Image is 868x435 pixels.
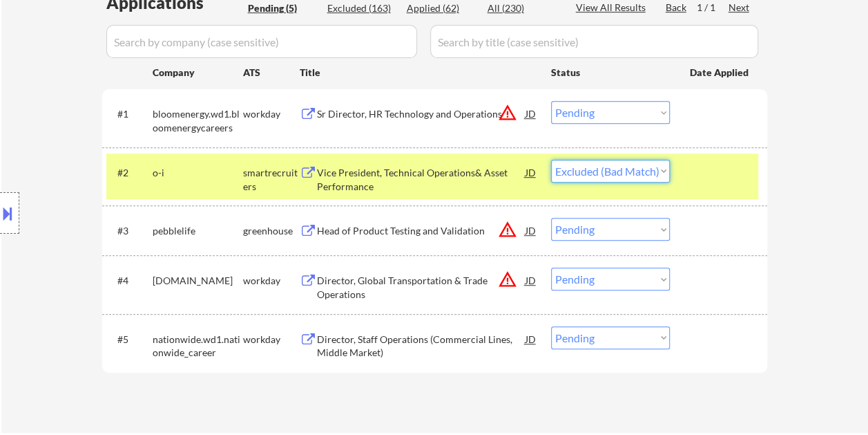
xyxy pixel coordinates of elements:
div: nationwide.wd1.nationwide_career [153,333,243,360]
div: Date Applied [690,66,751,80]
div: 1 / 1 [697,1,729,15]
div: Pending (5) [248,1,317,15]
div: ATS [243,66,300,80]
div: workday [243,274,300,288]
button: warning_amber [498,220,517,239]
div: Excluded (163) [327,1,396,15]
div: JD [524,268,538,293]
div: greenhouse [243,224,300,238]
div: Next [729,1,751,15]
button: warning_amber [498,270,517,289]
div: Director, Staff Operations (Commercial Lines, Middle Market) [317,333,525,360]
div: Head of Product Testing and Validation [317,224,525,238]
div: Status [551,59,670,84]
div: workday [243,333,300,346]
div: JD [524,101,538,126]
div: Vice President, Technical Operations& Asset Performance [317,166,525,193]
div: All (230) [488,1,557,15]
div: Applied (62) [407,1,476,15]
div: JD [524,326,538,351]
input: Search by title (case sensitive) [430,25,758,58]
div: Sr Director, HR Technology and Operations [317,107,525,121]
div: Director, Global Transportation & Trade Operations [317,274,525,301]
div: smartrecruiters [243,166,300,193]
div: Back [666,1,688,15]
div: Title [300,66,538,80]
button: warning_amber [498,103,517,122]
div: workday [243,107,300,121]
input: Search by company (case sensitive) [106,25,417,58]
div: JD [524,160,538,185]
div: Company [153,66,243,80]
div: View All Results [576,1,650,15]
div: JD [524,218,538,243]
